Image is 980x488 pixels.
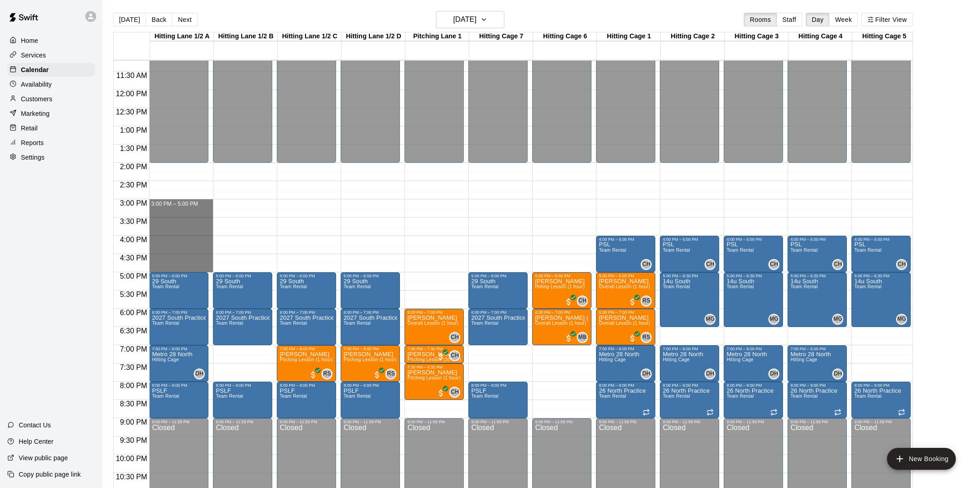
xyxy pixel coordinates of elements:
span: Daniel Hupart [772,369,779,379]
span: Conner Hall [708,259,716,270]
span: Ryan Schubert [644,332,652,343]
span: 7:30 PM [118,363,150,371]
p: Retail [21,124,38,133]
span: Team Rental [280,394,307,399]
span: Daniel Hupart [708,369,716,379]
div: Pitching Lane 1 [405,32,469,41]
div: 7:00 PM – 8:00 PM: Metro 28 North [788,345,847,382]
div: 4:00 PM – 5:00 PM [854,237,908,242]
div: 9:00 PM – 11:59 PM [280,420,333,424]
span: Pitching Lesson (1 hour) [343,357,396,362]
div: 6:00 PM – 7:00 PM [471,310,525,315]
span: RS [323,369,331,379]
div: Settings [7,151,95,164]
div: 9:00 PM – 11:59 PM [854,420,908,424]
span: RS [387,369,395,379]
div: Hitting Lane 1/2 A [150,32,214,41]
div: 9:00 PM – 11:59 PM [726,420,780,424]
div: 4:00 PM – 5:00 PM [726,237,780,242]
div: Hitting Cage 6 [533,32,597,41]
span: DH [706,369,714,379]
div: 8:00 PM – 9:00 PM: 26 North Practice [724,382,783,418]
span: CH [451,388,459,397]
span: Team Rental [854,248,881,253]
div: 7:00 PM – 8:00 PM [280,347,333,351]
span: All customers have paid [628,334,637,343]
span: 8:00 PM [118,382,150,389]
span: Recurring event [834,409,841,416]
span: 2:30 PM [118,181,150,189]
div: 8:00 PM – 9:00 PM [280,383,333,388]
span: MG [833,315,842,324]
span: Michael Gallagher [772,314,779,325]
a: Reports [7,136,95,150]
div: 9:00 PM – 11:59 PM [535,420,589,424]
div: 8:00 PM – 9:00 PM [599,383,653,388]
div: 8:00 PM – 9:00 PM: PSLF [277,382,336,418]
span: Team Rental [343,394,371,399]
span: MG [769,315,778,324]
h6: [DATE] [453,13,477,26]
span: CH [706,260,714,269]
span: Team Rental [790,394,818,399]
div: Conner Hall [768,259,779,270]
span: Team Rental [599,394,626,399]
div: 7:00 PM – 8:00 PM: Metro 28 North [660,345,719,382]
div: Hitting Cage 7 [469,32,533,41]
div: Hitting Cage 1 [597,32,661,41]
span: Team Rental [726,394,754,399]
div: 4:00 PM – 5:00 PM [663,237,716,242]
div: 5:00 PM – 6:00 PM [535,274,589,278]
div: 7:00 PM – 8:00 PM: Metro 28 North [724,345,783,382]
div: 5:00 PM – 6:00 PM: 29 South [277,272,336,309]
span: Team Rental [343,284,371,289]
div: 7:00 PM – 8:00 PM: Brycen Berger [277,345,336,382]
p: Copy public page link [19,470,81,479]
div: 5:00 PM – 6:00 PM: Aiden Taylor [532,272,591,309]
div: 9:00 PM – 11:59 PM [471,420,525,424]
div: Daniel Hupart [705,369,716,379]
div: 7:00 PM – 8:00 PM [343,347,397,351]
span: Team Rental [280,284,307,289]
span: 8:30 PM [118,400,150,408]
div: Ryan Schubert [385,369,396,379]
div: 4:00 PM – 5:00 PM: PSL [660,236,719,272]
div: Hitting Lane 1/2 B [214,32,278,41]
span: MG [897,315,906,324]
span: Hitting Cage [663,357,690,362]
div: 5:00 PM – 6:00 PM [471,274,525,278]
button: add [887,448,956,470]
span: 3:30 PM [118,218,150,225]
span: Conner Hall [772,259,779,270]
div: 7:00 PM – 8:00 PM [790,347,844,351]
span: Daniel Hupart [644,369,652,379]
div: 5:00 PM – 6:30 PM [854,274,908,278]
p: Home [21,36,38,45]
span: Conner Hall [453,332,460,343]
div: 5:00 PM – 6:30 PM [663,274,716,278]
div: Ryan Schubert [641,332,652,343]
div: 5:00 PM – 6:00 PM: 29 South [213,272,272,309]
span: Metro Baseball [581,332,588,343]
div: 6:00 PM – 7:00 PM [343,310,397,315]
span: Ryan Schubert [644,296,652,306]
div: 6:00 PM – 7:00 PM: Appelbaum [404,309,464,345]
div: Daniel Hupart [768,369,779,379]
div: Michael Gallagher [832,314,843,325]
button: [DATE] [436,11,504,28]
a: Customers [7,92,95,106]
span: All customers have paid [628,297,637,306]
button: Staff [777,13,803,26]
div: 5:00 PM – 6:30 PM: 14u South [788,272,847,327]
div: 8:00 PM – 9:00 PM: 26 North Practice [596,382,655,418]
div: 9:00 PM – 11:59 PM [790,420,844,424]
span: CH [451,351,459,360]
span: Overall Lesson (1 hour) [535,321,586,326]
span: CH [897,260,906,269]
div: 7:00 PM – 8:00 PM: Brycen Berger [341,345,400,382]
div: 7:00 PM – 7:30 PM [407,347,461,351]
div: 5:00 PM – 6:00 PM: 29 South [341,272,400,309]
p: Contact Us [19,421,51,430]
div: Michael Gallagher [705,314,716,325]
div: 8:00 PM – 9:00 PM: 26 North Practice [788,382,847,418]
